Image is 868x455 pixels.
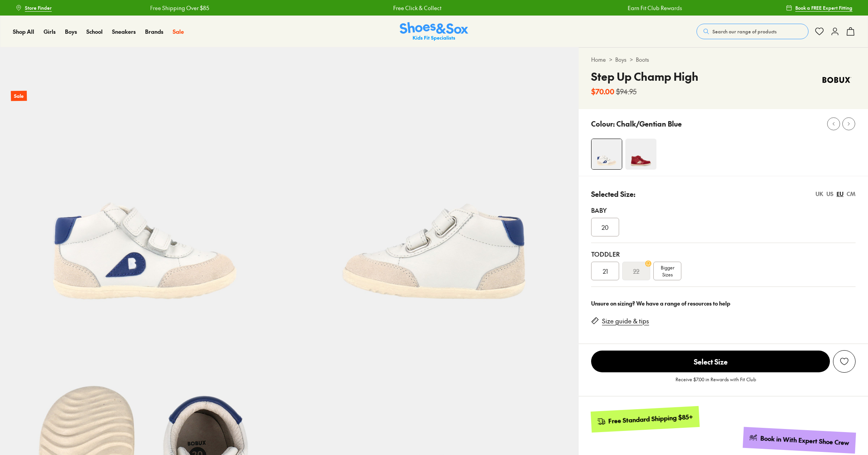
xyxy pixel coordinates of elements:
a: Shop All [13,28,34,36]
a: Shoes & Sox [400,22,468,41]
a: Home [591,56,606,64]
div: Free Standard Shipping $85+ [608,413,693,425]
a: Sneakers [112,28,136,36]
a: Book in With Expert Shoe Crew [743,427,856,454]
a: Sale [173,28,184,36]
a: Free Click & Collect [392,4,440,12]
span: Boys [65,28,77,35]
a: Earn Fit Club Rewards [626,4,681,12]
span: Sneakers [112,28,136,35]
span: Book a FREE Expert Fitting [795,4,852,11]
p: Selected Size: [591,189,635,199]
div: Book in With Expert Shoe Crew [760,434,850,447]
button: Add to Wishlist [833,350,856,373]
span: Bigger Sizes [661,264,674,278]
img: SNS_Logo_Responsive.svg [400,22,468,41]
a: Boys [65,28,77,36]
div: > > [591,56,856,64]
a: Boots [636,56,649,64]
b: $70.00 [591,86,614,97]
a: Size guide & tips [602,317,649,325]
img: Vendor logo [818,68,856,92]
a: Free Shipping Over $85 [149,4,208,12]
span: 20 [602,222,609,232]
a: Girls [44,28,56,36]
img: 4-533735_1 [591,139,622,169]
span: 21 [603,266,608,276]
a: Brands [145,28,163,36]
span: Girls [44,28,56,35]
a: Boys [615,56,626,64]
div: EU [836,190,843,198]
div: Toddler [591,249,856,259]
p: Sale [11,91,27,101]
div: UK [815,190,823,198]
span: School [86,28,103,35]
div: US [826,190,833,198]
button: Select Size [591,350,830,373]
span: Search our range of products [712,28,777,35]
span: Sale [173,28,184,35]
a: Store Finder [16,1,52,15]
div: Unsure on sizing? We have a range of resources to help [591,299,856,307]
div: Baby [591,205,856,215]
p: Chalk/Gentian Blue [616,118,682,129]
span: Brands [145,28,163,35]
p: Colour: [591,118,615,129]
a: Free Standard Shipping $85+ [591,406,700,432]
span: Shop All [13,28,34,35]
button: Search our range of products [696,24,808,39]
img: 4-540557_1 [625,139,656,170]
s: $94.95 [616,86,637,97]
s: 22 [633,266,639,276]
div: CM [847,190,856,198]
a: Book a FREE Expert Fitting [786,1,852,15]
a: School [86,28,103,36]
img: 5-533736_1 [289,47,579,336]
span: Store Finder [25,4,52,11]
h4: Step Up Champ High [591,68,698,85]
p: Receive $7.00 in Rewards with Fit Club [675,376,756,390]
